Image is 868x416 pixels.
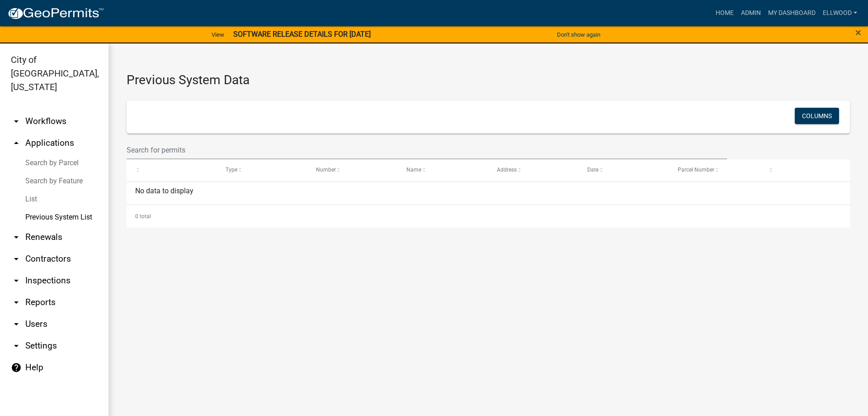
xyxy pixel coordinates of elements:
button: Don't show again [553,27,604,42]
a: My Dashboard [764,5,819,22]
div: No data to display [127,182,850,205]
span: Date [587,167,599,173]
datatable-header-cell: Type [217,159,307,181]
button: Columns [795,108,839,124]
span: Type [226,167,237,173]
span: Parcel Number [678,167,714,173]
i: arrow_drop_down [11,232,22,243]
datatable-header-cell: Parcel Number [669,159,759,181]
i: help [11,362,22,373]
i: arrow_drop_down [11,116,22,127]
datatable-header-cell: Name [398,159,488,181]
span: Number [316,167,336,173]
a: Admin [737,5,764,22]
datatable-header-cell: Number [307,159,398,181]
a: Ellwood [819,5,861,22]
span: × [855,26,861,39]
h3: Previous System Data [127,62,850,90]
a: View [208,27,228,42]
i: arrow_drop_down [11,340,22,351]
datatable-header-cell: Date [579,159,669,181]
i: arrow_drop_down [11,253,22,264]
i: arrow_drop_up [11,138,22,148]
a: Home [712,5,737,22]
input: Search for permits [127,141,727,159]
i: arrow_drop_down [11,275,22,286]
i: arrow_drop_down [11,319,22,330]
i: arrow_drop_down [11,297,22,308]
strong: SOFTWARE RELEASE DETAILS FOR [DATE] [233,30,371,38]
span: Address [497,167,517,173]
button: Close [855,27,861,38]
datatable-header-cell: Address [488,159,579,181]
div: 0 total [127,205,850,228]
span: Name [406,167,421,173]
